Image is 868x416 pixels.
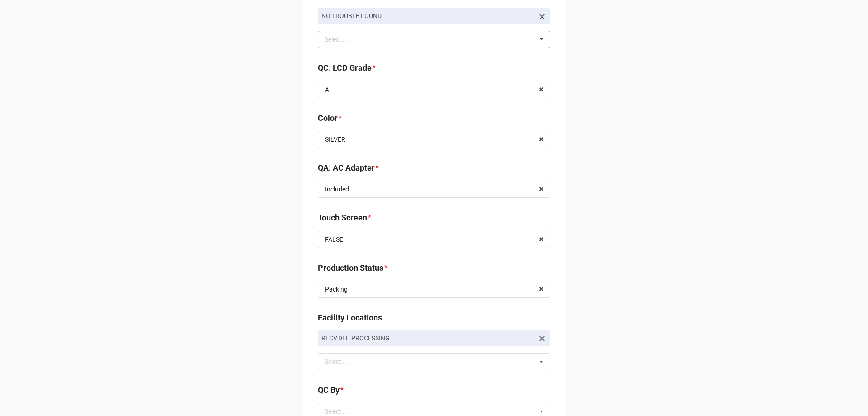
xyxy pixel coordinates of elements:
[325,236,343,243] div: FALSE
[318,311,382,324] label: Facility Locations
[325,86,329,93] div: A
[325,286,348,292] div: Packing
[318,62,372,74] label: QC: LCD Grade
[318,384,340,397] label: QC By
[322,34,361,45] div: Select ...
[322,356,361,367] div: Select ...
[325,186,349,192] div: Included
[318,112,338,124] label: Color
[321,334,534,343] p: RECV.DLL.PROCESSING
[318,162,375,174] label: QA: AC Adapter
[321,11,534,20] p: NO TROUBLE FOUND
[318,211,367,224] label: Touch Screen
[318,262,383,274] label: Production Status
[325,136,345,143] div: SILVER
